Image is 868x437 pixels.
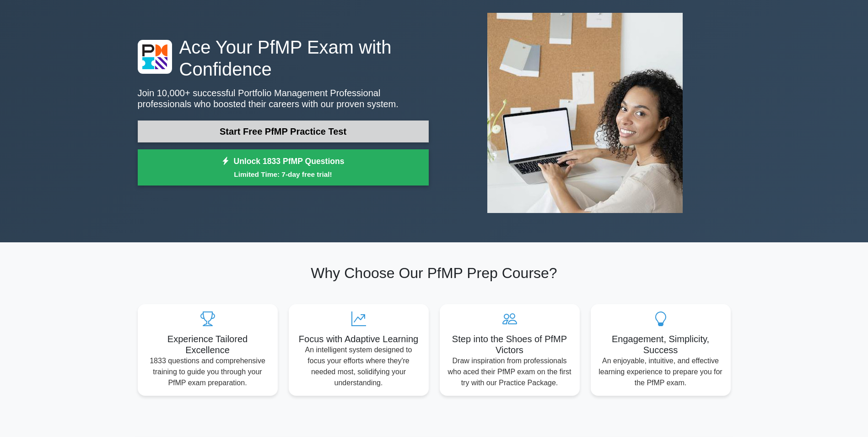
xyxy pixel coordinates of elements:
h5: Step into the Shoes of PfMP Victors [447,333,572,355]
p: 1833 questions and comprehensive training to guide you through your PfMP exam preparation. [145,355,270,388]
p: Draw inspiration from professionals who aced their PfMP exam on the first try with our Practice P... [447,355,572,388]
h5: Engagement, Simplicity, Success [598,333,723,355]
small: Limited Time: 7-day free trial! [149,169,417,180]
h5: Focus with Adaptive Learning [296,333,421,344]
h2: Why Choose Our PfMP Prep Course? [138,264,731,282]
h1: Ace Your PfMP Exam with Confidence [138,36,429,80]
h5: Experience Tailored Excellence [145,333,270,355]
a: Unlock 1833 PfMP QuestionsLimited Time: 7-day free trial! [138,149,429,186]
a: Start Free PfMP Practice Test [138,120,429,142]
p: An enjoyable, intuitive, and effective learning experience to prepare you for the PfMP exam. [598,355,723,388]
p: Join 10,000+ successful Portfolio Management Professional professionals who boosted their careers... [138,87,429,109]
p: An intelligent system designed to focus your efforts where they're needed most, solidifying your ... [296,344,421,388]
